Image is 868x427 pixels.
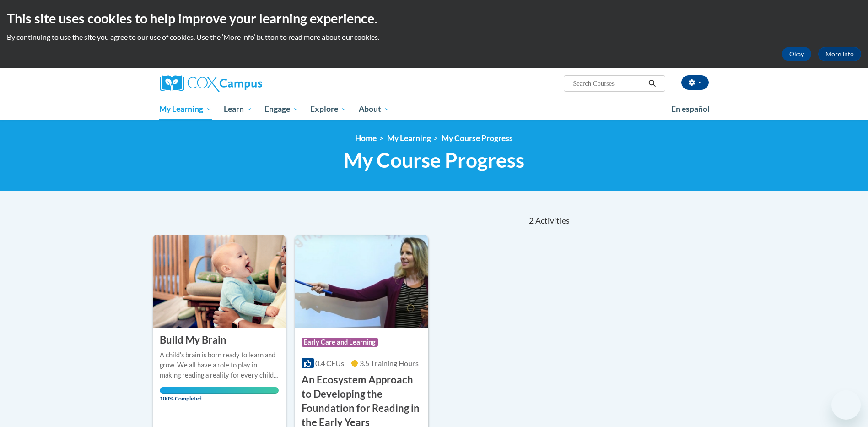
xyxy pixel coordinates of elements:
[665,99,716,119] a: En español
[304,99,353,120] a: Explore
[831,390,861,420] iframe: Button to launch messaging window
[160,387,279,394] div: Your progress
[295,235,428,328] img: Course Logo
[442,133,513,143] a: My Course Progress
[681,75,709,90] button: Account Settings
[359,104,390,115] span: About
[264,104,299,115] span: Engage
[529,216,534,226] span: 2
[671,104,710,114] span: En español
[146,99,722,120] div: Main menu
[782,47,811,61] button: Okay
[7,9,861,27] h2: This site uses cookies to help improve your learning experience.
[315,359,344,367] span: 0.4 CEUs
[360,359,419,367] span: 3.5 Training Hours
[153,235,286,328] img: Course Logo
[7,32,861,42] p: By continuing to use the site you agree to our use of cookies. Use the ‘More info’ button to read...
[535,216,570,226] span: Activities
[259,99,305,120] a: Engage
[160,350,279,380] div: A child's brain is born ready to learn and grow. We all have a role to play in making reading a r...
[159,104,212,115] span: My Learning
[818,47,861,61] a: More Info
[160,75,334,92] a: Cox Campus
[344,148,524,172] span: My Course Progress
[160,75,262,92] img: Cox Campus
[160,333,226,347] h3: Build My Brain
[218,99,259,120] a: Learn
[224,104,253,115] span: Learn
[310,104,347,115] span: Explore
[302,338,378,347] span: Early Care and Learning
[355,133,377,143] a: Home
[353,99,396,120] a: About
[387,133,431,143] a: My Learning
[645,78,659,89] button: Search
[154,99,218,120] a: My Learning
[572,78,645,89] input: Search Courses
[160,387,279,402] span: 100% Completed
